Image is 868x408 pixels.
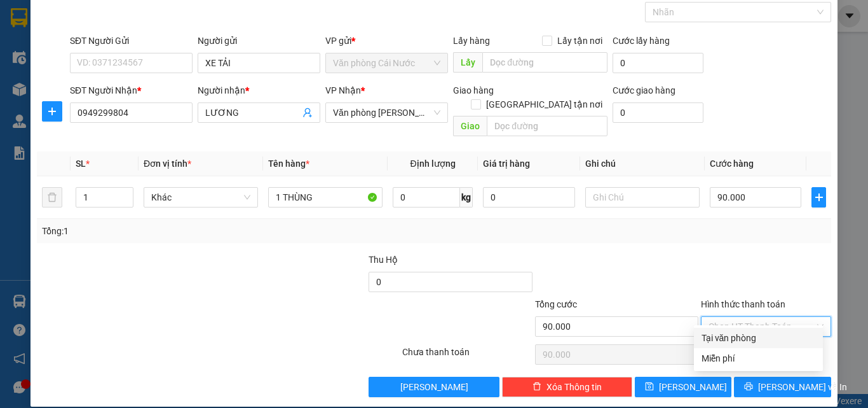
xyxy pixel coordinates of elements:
span: Lấy [453,52,482,73]
div: VP gửi [325,34,448,48]
span: Định lượng [410,158,455,169]
span: printer [744,382,753,392]
label: Cước lấy hàng [613,36,670,46]
span: [PERSON_NAME] và In [758,380,847,394]
button: delete [42,187,62,208]
span: user-add [302,108,313,118]
li: 85 [PERSON_NAME] [6,28,242,44]
span: Thu Hộ [369,255,398,265]
span: plus [812,192,825,202]
span: [PERSON_NAME] [659,380,727,394]
span: Tổng cước [535,299,577,309]
span: Cước hàng [710,158,754,169]
span: phone [73,46,83,57]
th: Ghi chú [580,151,705,176]
span: [PERSON_NAME] [400,380,468,394]
div: SĐT Người Gửi [70,34,193,48]
span: Xóa Thông tin [546,380,602,394]
button: plus [811,187,826,208]
label: Hình thức thanh toán [701,299,785,309]
div: Người gửi [198,34,320,48]
input: Dọc đường [482,52,607,73]
div: Tổng: 1 [42,224,336,238]
span: Tên hàng [268,158,309,169]
button: save[PERSON_NAME] [635,377,732,397]
span: Đơn vị tính [144,158,191,169]
div: Người nhận [198,83,320,97]
span: kg [460,187,473,208]
b: GỬI : Văn phòng Cái Nước [6,80,213,101]
span: [GEOGRAPHIC_DATA] tận nơi [481,97,607,111]
span: environment [73,31,83,41]
input: VD: Bàn, Ghế [268,187,383,208]
span: plus [43,106,62,116]
span: Văn phòng Hồ Chí Minh [333,103,440,122]
input: Dọc đường [487,116,607,136]
input: Cước lấy hàng [613,53,703,73]
span: save [645,382,654,392]
span: delete [532,382,541,392]
div: Chưa thanh toán [401,345,534,367]
div: Miễn phí [702,351,815,365]
span: Lấy tận nơi [552,34,607,48]
span: Văn phòng Cái Nước [333,53,440,73]
button: printer[PERSON_NAME] và In [734,377,831,397]
button: plus [42,101,62,122]
button: [PERSON_NAME] [369,377,499,397]
span: Lấy hàng [453,36,490,46]
span: Khác [151,188,250,207]
li: 02839.63.63.63 [6,44,242,60]
span: VP Nhận [325,85,361,95]
input: Cước giao hàng [613,102,703,123]
div: Tại văn phòng [702,331,815,345]
span: Giao hàng [453,85,494,95]
span: Giao [453,116,487,136]
b: [PERSON_NAME] [73,8,180,24]
span: SL [76,158,86,169]
input: Ghi Chú [585,187,700,208]
button: deleteXóa Thông tin [502,377,632,397]
label: Cước giao hàng [613,85,675,95]
input: 0 [483,187,574,208]
div: SĐT Người Nhận [70,83,193,97]
span: Giá trị hàng [483,158,530,169]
